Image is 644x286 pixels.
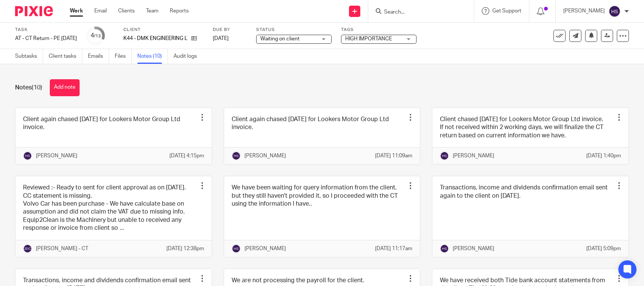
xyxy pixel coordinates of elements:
[118,7,135,15] a: Clients
[169,152,204,160] p: [DATE] 4:15pm
[36,152,77,160] p: [PERSON_NAME]
[94,34,101,38] small: /13
[440,244,449,253] img: svg%3E
[123,35,188,42] p: K44 - DMK ENGINEERING LTD
[15,35,77,42] div: AT - CT Return - PE 31-05-2025
[15,6,53,16] img: Pixie
[123,27,203,33] label: Client
[36,245,88,252] p: [PERSON_NAME] - CT
[174,49,203,64] a: Audit logs
[91,31,101,40] div: 4
[244,245,286,252] p: [PERSON_NAME]
[15,27,77,33] label: Task
[453,152,494,160] p: [PERSON_NAME]
[146,7,158,15] a: Team
[94,7,107,15] a: Email
[375,245,412,252] p: [DATE] 11:17am
[88,49,109,64] a: Emails
[563,7,605,15] p: [PERSON_NAME]
[32,85,42,91] span: (10)
[70,7,83,15] a: Work
[213,27,247,33] label: Due by
[15,35,77,42] div: AT - CT Return - PE [DATE]
[23,151,32,160] img: svg%3E
[383,9,451,16] input: Search
[453,245,494,252] p: [PERSON_NAME]
[49,49,82,64] a: Client tasks
[586,152,621,160] p: [DATE] 1:40pm
[375,152,412,160] p: [DATE] 11:09am
[166,245,204,252] p: [DATE] 12:38pm
[440,151,449,160] img: svg%3E
[170,7,189,15] a: Reports
[492,8,521,14] span: Get Support
[232,151,241,160] img: svg%3E
[15,84,42,92] h1: Notes
[345,36,392,42] span: HIGH IMPORTANCE
[260,36,300,42] span: Waiting on client
[50,79,80,96] button: Add note
[232,244,241,253] img: svg%3E
[586,245,621,252] p: [DATE] 5:09pm
[115,49,132,64] a: Files
[244,152,286,160] p: [PERSON_NAME]
[137,49,168,64] a: Notes (10)
[23,244,32,253] img: svg%3E
[341,27,417,33] label: Tags
[213,36,229,41] span: [DATE]
[609,5,621,17] img: svg%3E
[15,49,43,64] a: Subtasks
[256,27,332,33] label: Status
